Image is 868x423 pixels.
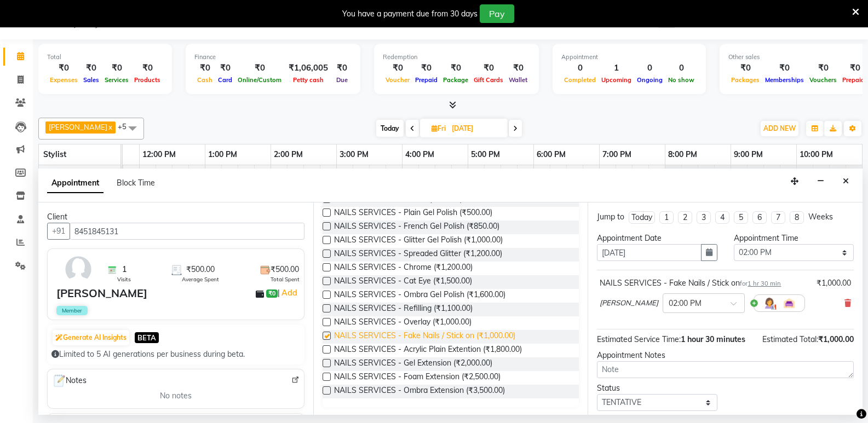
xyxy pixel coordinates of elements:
[43,149,66,159] span: Stylist
[117,275,131,283] span: Visits
[734,233,854,244] div: Appointment Time
[665,62,697,74] div: 0
[135,332,159,343] span: BETA
[440,76,471,84] span: Package
[600,147,634,163] a: 7:00 PM
[728,76,762,84] span: Packages
[62,253,94,285] img: avatar
[194,62,215,74] div: ₹0
[818,334,854,344] span: ₹1,000.00
[599,62,634,74] div: 1
[838,173,854,190] button: Close
[194,76,215,84] span: Cash
[271,264,299,275] span: ₹500.00
[561,76,599,84] span: Completed
[659,211,674,224] li: 1
[634,76,665,84] span: Ongoing
[797,147,836,163] a: 10:00 PM
[53,330,129,345] button: Generate AI Insights
[383,62,412,74] div: ₹0
[631,212,652,223] div: Today
[403,147,437,163] a: 4:00 PM
[47,211,304,223] div: Client
[334,221,499,234] span: NAILS SERVICES - French Gel Polish (₹850.00)
[808,211,833,223] div: Weeks
[81,62,102,74] div: ₹0
[597,211,624,223] div: Jump to
[761,121,798,136] button: ADD NEW
[117,178,155,188] span: Block Time
[334,303,473,316] span: NAILS SERVICES - Refilling (₹1,100.00)
[235,62,284,74] div: ₹0
[215,62,235,74] div: ₹0
[763,124,796,132] span: ADD NEW
[731,147,766,163] a: 9:00 PM
[790,211,804,224] li: 8
[468,147,503,163] a: 5:00 PM
[332,62,352,74] div: ₹0
[49,123,107,131] span: [PERSON_NAME]
[783,297,796,310] img: Interior.png
[337,147,371,163] a: 3:00 PM
[118,122,135,131] span: +5
[215,76,235,84] span: Card
[817,277,851,289] div: ₹1,000.00
[266,289,278,298] span: ₹0
[506,62,530,74] div: ₹0
[278,286,299,299] span: |
[342,8,478,20] div: You have a payment due from 30 days
[131,76,163,84] span: Products
[47,223,70,240] button: +91
[383,53,530,62] div: Redemption
[334,234,503,248] span: NAILS SERVICES - Glitter Gel Polish (₹1,000.00)
[597,334,681,344] span: Estimated Service Time:
[205,147,240,163] a: 1:00 PM
[471,76,506,84] span: Gift Cards
[56,306,88,315] span: Member
[334,371,501,385] span: NAILS SERVICES - Foam Extension (₹2,500.00)
[52,374,87,388] span: Notes
[734,211,748,224] li: 5
[182,275,219,283] span: Average Spent
[762,76,807,84] span: Memberships
[334,344,522,357] span: NAILS SERVICES - Acrylic Plain Extention (₹1,800.00)
[681,334,745,344] span: 1 hour 30 minutes
[280,286,299,299] a: Add
[561,53,697,62] div: Appointment
[471,62,506,74] div: ₹0
[376,120,404,137] span: Today
[271,147,306,163] a: 2:00 PM
[131,62,163,74] div: ₹0
[752,211,767,224] li: 6
[70,223,304,240] input: Search by Name/Mobile/Email/Code
[440,62,471,74] div: ₹0
[334,385,505,398] span: NAILS SERVICES - Ombra Extension (₹3,500.00)
[678,211,692,224] li: 2
[600,277,781,289] div: NAILS SERVICES - Fake Nails / Stick on
[597,233,717,244] div: Appointment Date
[334,316,472,330] span: NAILS SERVICES - Overlay (₹1,000.00)
[561,62,599,74] div: 0
[107,123,112,131] a: x
[449,120,503,137] input: 2025-09-05
[160,390,192,402] span: No notes
[290,76,326,84] span: Petty cash
[334,262,473,275] span: NAILS SERVICES - Chrome (₹1,200.00)
[763,297,776,310] img: Hairdresser.png
[383,76,412,84] span: Voucher
[771,211,785,224] li: 7
[506,76,530,84] span: Wallet
[102,62,131,74] div: ₹0
[599,76,634,84] span: Upcoming
[271,275,300,283] span: Total Spent
[429,124,449,132] span: Fri
[284,62,332,74] div: ₹1,06,005
[81,76,102,84] span: Sales
[56,285,147,302] div: [PERSON_NAME]
[334,76,350,84] span: Due
[47,173,104,193] span: Appointment
[600,298,658,309] span: [PERSON_NAME]
[597,244,701,261] input: yyyy-mm-dd
[807,62,840,74] div: ₹0
[697,211,711,224] li: 3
